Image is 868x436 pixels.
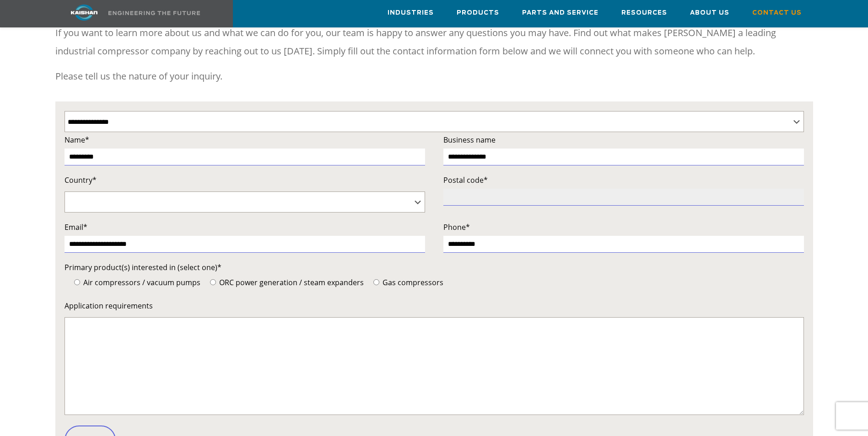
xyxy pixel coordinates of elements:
[65,133,425,146] label: Name*
[443,174,804,186] label: Postal code*
[108,11,200,15] img: Engineering the future
[457,8,499,18] span: Products
[217,277,364,287] span: ORC power generation / steam expanders
[55,24,813,60] p: If you want to learn more about us and what we can do for you, our team is happy to answer any qu...
[50,5,119,21] img: kaishan logo
[752,0,802,25] a: Contact Us
[443,133,804,146] label: Business name
[381,277,443,287] span: Gas compressors
[210,279,216,285] input: ORC power generation / steam expanders
[621,8,667,18] span: Resources
[65,221,425,234] label: Email*
[55,67,813,85] p: Please tell us the nature of your inquiry.
[65,174,425,186] label: Country*
[65,299,804,312] label: Application requirements
[690,0,729,25] a: About Us
[388,0,434,25] a: Industries
[373,279,379,285] input: Gas compressors
[752,8,802,18] span: Contact Us
[621,0,667,25] a: Resources
[388,8,434,18] span: Industries
[522,8,598,18] span: Parts and Service
[443,221,804,234] label: Phone*
[522,0,598,25] a: Parts and Service
[81,277,200,287] span: Air compressors / vacuum pumps
[74,279,80,285] input: Air compressors / vacuum pumps
[457,0,499,25] a: Products
[690,8,729,18] span: About Us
